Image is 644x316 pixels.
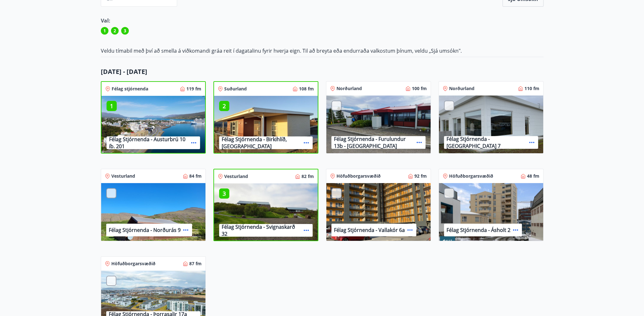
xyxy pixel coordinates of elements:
[109,136,189,150] p: Félag Stjórnenda - Austurbrú 10 íb. 201
[103,28,106,34] span: 1
[527,173,539,179] p: 48 fm
[334,135,414,149] p: Félag Stjórnenda - Furulundur 13b - [GEOGRAPHIC_DATA]
[114,28,116,34] span: 2
[101,47,544,54] p: Veldu tímabil með því að smella á viðkomandi gráa reit í dagatalinu fyrir hverja eign. Til að bre...
[439,183,543,241] img: Paella dish
[219,102,229,110] p: 2
[214,96,318,154] img: Paella dish
[447,135,527,149] p: Félag Stjórnenda - [GEOGRAPHIC_DATA] 7
[111,260,156,267] p: Höfuðborgarsvæðið
[109,227,181,234] p: Félag Stjórnenda - Norðurás 9
[326,183,431,241] img: Paella dish
[447,227,510,234] p: Félag Stjórnenda - Ásholt 2
[224,173,248,180] p: Vesturland
[414,173,427,179] p: 92 fm
[334,227,405,234] p: Félag Stjórnenda - Vallakór 6a
[101,96,205,154] img: Paella dish
[101,67,544,76] p: [DATE] - [DATE]
[336,85,362,92] p: Norðurland
[112,86,148,92] p: Félag stjórnenda
[107,102,117,110] p: 1
[439,95,543,154] img: Paella dish
[101,183,205,241] img: Paella dish
[299,86,314,92] p: 108 fm
[301,173,314,180] p: 82 fm
[124,28,126,34] span: 3
[224,86,247,92] p: Suðurland
[336,173,381,179] p: Höfuðborgarsvæðið
[214,183,318,242] img: Paella dish
[524,85,539,92] p: 110 fm
[101,17,110,24] span: Val:
[189,173,202,179] p: 84 fm
[111,173,135,179] p: Vesturland
[222,136,301,150] p: Félag Stjórnenda - Birkihlíð, [GEOGRAPHIC_DATA]
[326,95,431,154] img: Paella dish
[222,223,301,237] p: Félag Stjórnenda - Svignaskarð 32
[449,85,474,92] p: Norðurland
[186,86,201,92] p: 119 fm
[449,173,493,179] p: Höfuðborgarsvæðið
[219,189,229,198] p: 3
[412,85,427,92] p: 100 fm
[189,260,202,267] p: 87 fm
